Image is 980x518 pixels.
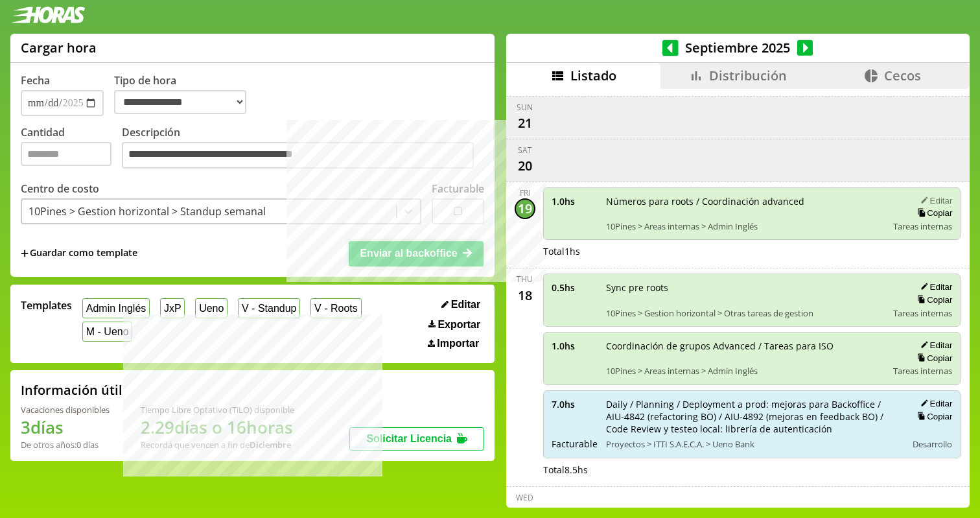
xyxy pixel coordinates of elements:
[21,404,110,416] div: Vacaciones disponibles
[21,246,137,261] span: +Guardar como template
[10,6,86,23] img: logotipo
[606,195,885,207] span: Números para roots / Coordinación advanced
[606,281,885,294] span: Sync pre roots
[517,102,533,113] div: Sun
[543,245,961,257] div: Total 1 hs
[916,398,952,409] button: Editar
[709,67,787,84] span: Distribución
[21,142,111,166] input: Cantidad
[82,298,150,318] button: Admin Inglés
[552,340,597,352] span: 1.0 hs
[517,274,533,285] div: Thu
[360,248,457,259] span: Enviar al backoffice
[913,438,952,450] span: Desarrollo
[552,281,597,294] span: 0.5 hs
[893,307,952,319] span: Tareas internas
[114,90,246,114] select: Tipo de hora
[516,492,533,503] div: Wed
[29,204,266,218] div: 10Pines > Gestion horizontal > Standup semanal
[884,67,921,84] span: Cecos
[141,439,294,451] div: Recordá que vencen a fin de
[916,195,952,206] button: Editar
[913,207,952,218] button: Copiar
[21,125,122,172] label: Cantidad
[250,439,291,451] b: Diciembre
[606,438,898,450] span: Proyectos > ITTI S.A.E.C.A. > Ueno Bank
[437,319,480,331] span: Exportar
[913,411,952,422] button: Copiar
[913,294,952,305] button: Copiar
[349,241,484,266] button: Enviar al backoffice
[913,353,952,364] button: Copiar
[310,298,361,318] button: V - Roots
[916,281,952,292] button: Editar
[21,381,122,399] h2: Información útil
[21,439,110,451] div: De otros años: 0 días
[21,246,29,261] span: +
[893,365,952,377] span: Tareas internas
[606,340,885,352] span: Coordinación de grupos Advanced / Tareas para ISO
[679,39,797,56] span: Septiembre 2025
[21,73,50,88] label: Fecha
[21,39,97,56] h1: Cargar hora
[160,298,185,318] button: JxP
[238,298,300,318] button: V - Standup
[21,182,99,196] label: Centro de costo
[515,285,535,305] div: 18
[506,89,970,506] div: scrollable content
[366,433,452,444] span: Solicitar Licencia
[451,299,480,311] span: Editar
[114,73,257,116] label: Tipo de hora
[606,398,898,435] span: Daily / Planning / Deployment a prod: mejoras para Backoffice / AIU-4842 (refactoring BO) / AIU-4...
[552,438,597,450] span: Facturable
[552,398,597,410] span: 7.0 hs
[21,298,72,312] span: Templates
[916,340,952,351] button: Editar
[515,156,535,176] div: 20
[520,187,530,198] div: Fri
[437,338,479,349] span: Importar
[437,298,484,311] button: Editar
[349,427,484,451] button: Solicitar Licencia
[570,67,616,84] span: Listado
[195,298,227,318] button: Ueno
[432,182,484,196] label: Facturable
[515,113,535,134] div: 21
[606,307,885,319] span: 10Pines > Gestion horizontal > Otras tareas de gestion
[606,365,885,377] span: 10Pines > Areas internas > Admin Inglés
[122,125,484,172] label: Descripción
[515,198,535,219] div: 19
[21,416,110,439] h1: 3 días
[543,464,961,476] div: Total 8.5 hs
[518,145,532,156] div: Sat
[552,195,597,207] span: 1.0 hs
[425,318,484,331] button: Exportar
[893,220,952,232] span: Tareas internas
[82,322,132,342] button: M - Ueno
[141,404,294,416] div: Tiempo Libre Optativo (TiLO) disponible
[606,220,885,232] span: 10Pines > Areas internas > Admin Inglés
[141,416,294,439] h1: 2.29 días o 16 horas
[122,142,474,169] textarea: Descripción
